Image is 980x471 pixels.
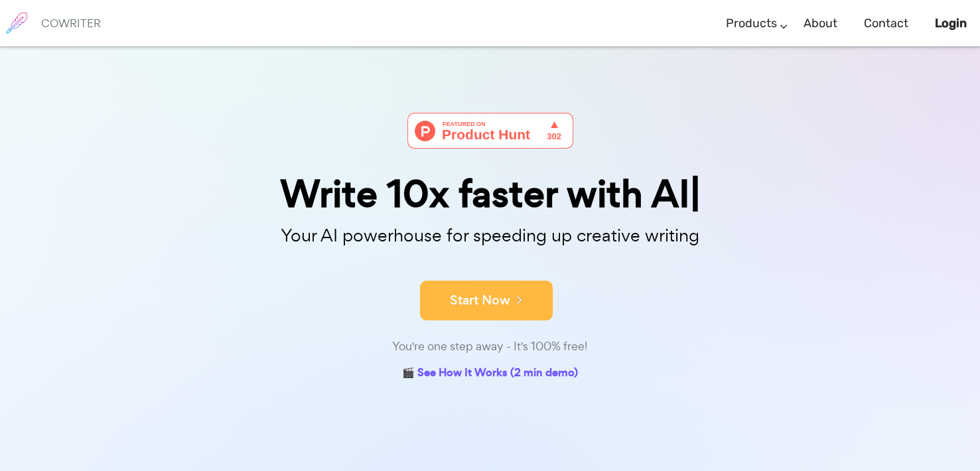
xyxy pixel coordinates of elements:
a: About [804,4,837,43]
div: You're one step away - It's 100% free! [159,337,822,356]
b: Login [935,16,967,31]
div: Write 10x faster with AI [159,175,822,213]
h6: COWRITER [41,17,101,29]
a: Products [726,4,777,43]
p: Your AI powerhouse for speeding up creative writing [159,222,822,250]
a: Contact [864,4,908,43]
a: 🎬 See How It Works (2 min demo) [402,364,578,384]
a: Login [935,4,967,43]
button: Start Now [420,281,553,320]
img: Cowriter - Your AI buddy for speeding up creative writing | Product Hunt [407,113,573,149]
